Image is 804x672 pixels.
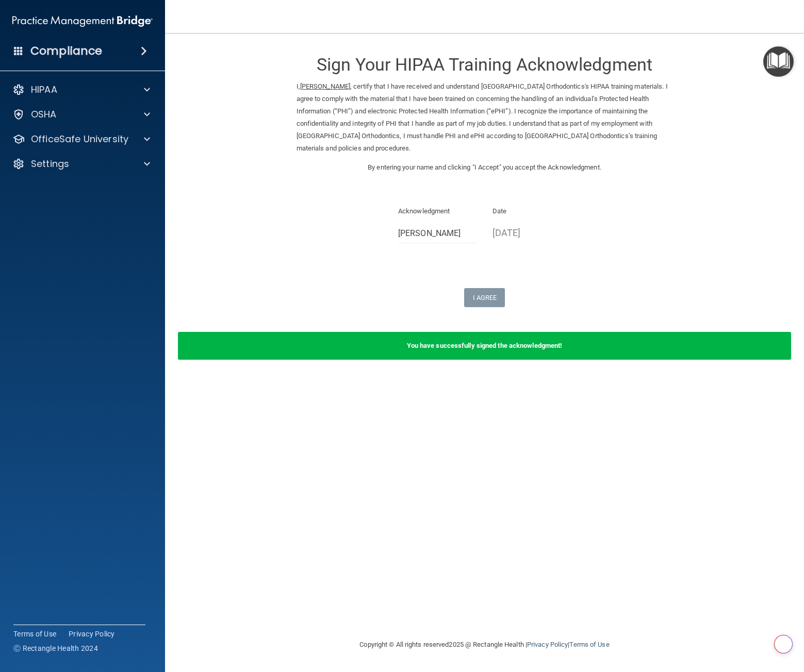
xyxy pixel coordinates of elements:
[407,342,563,349] b: You have successfully signed the acknowledgment!
[763,46,794,77] button: Open Resource Center
[12,83,150,96] a: HIPAA
[31,133,128,145] p: OfficeSafe University
[398,224,477,243] input: Full Name
[297,80,673,155] p: I, , certify that I have received and understand [GEOGRAPHIC_DATA] Orthodontics's HIPAA training ...
[12,158,150,170] a: Settings
[398,205,477,217] p: Acknowledgment
[464,288,505,307] button: I Agree
[569,641,609,648] a: Terms of Use
[300,82,350,90] ins: [PERSON_NAME]
[527,641,568,648] a: Privacy Policy
[69,629,115,639] a: Privacy Policy
[31,108,57,121] p: OSHA
[31,83,57,96] p: HIPAA
[297,628,673,661] div: Copyright © All rights reserved 2025 @ Rectangle Health | |
[12,133,150,145] a: OfficeSafe University
[13,643,98,653] span: Ⓒ Rectangle Health 2024
[297,161,673,174] p: By entering your name and clicking "I Accept" you accept the Acknowledgment.
[30,44,102,58] h4: Compliance
[12,11,153,31] img: PMB logo
[12,108,150,121] a: OSHA
[297,55,673,74] h3: Sign Your HIPAA Training Acknowledgment
[13,629,56,639] a: Terms of Use
[493,224,571,241] p: [DATE]
[31,158,69,170] p: Settings
[493,205,571,217] p: Date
